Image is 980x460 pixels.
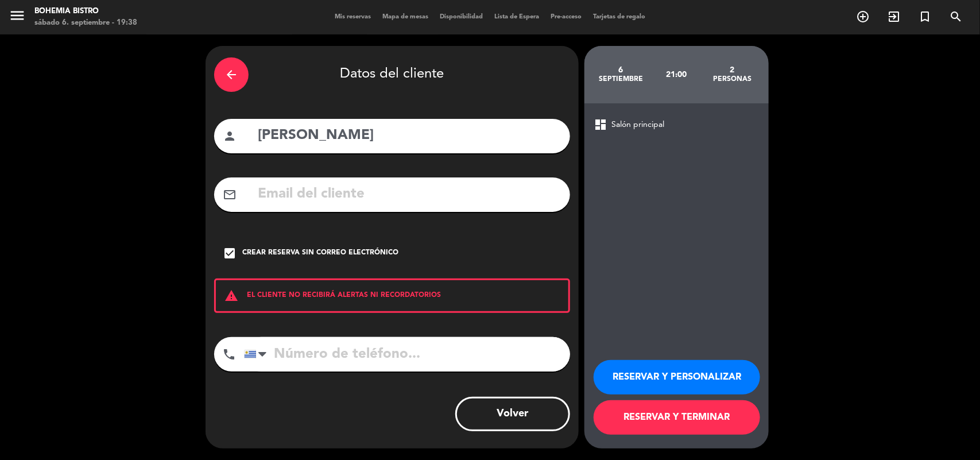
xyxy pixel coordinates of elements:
[223,188,237,202] i: mail_outline
[34,17,137,29] div: sábado 6. septiembre - 19:38
[918,10,932,24] i: turned_in_not
[216,289,247,303] i: warning
[223,246,237,260] i: check_box
[594,118,607,132] span: dashboard
[329,14,377,20] span: Mis reservas
[856,10,870,24] i: add_circle_outline
[887,10,901,24] i: exit_to_app
[257,124,561,148] input: Nombre del cliente
[214,279,570,313] div: EL CLIENTE NO RECIBIRÁ ALERTAS NI RECORDATORIOS
[704,65,760,75] div: 2
[9,7,26,28] button: menu
[242,248,398,259] div: Crear reserva sin correo electrónico
[593,75,649,84] div: septiembre
[214,55,570,95] div: Datos del cliente
[587,14,651,20] span: Tarjetas de regalo
[245,338,271,371] div: Uruguay: +598
[489,14,545,20] span: Lista de Espera
[9,7,26,24] i: menu
[545,14,587,20] span: Pre-acceso
[223,129,237,143] i: person
[593,65,649,75] div: 6
[649,55,704,95] div: 21:00
[434,14,489,20] span: Disponibilidad
[704,75,760,84] div: personas
[611,118,664,132] span: Salón principal
[594,360,760,395] button: RESERVAR Y PERSONALIZAR
[244,337,570,372] input: Número de teléfono...
[594,400,760,435] button: RESERVAR Y TERMINAR
[224,68,238,82] i: arrow_back
[222,347,236,361] i: phone
[377,14,434,20] span: Mapa de mesas
[257,183,561,206] input: Email del cliente
[949,10,963,24] i: search
[455,397,570,431] button: Volver
[34,6,137,17] div: Bohemia Bistro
